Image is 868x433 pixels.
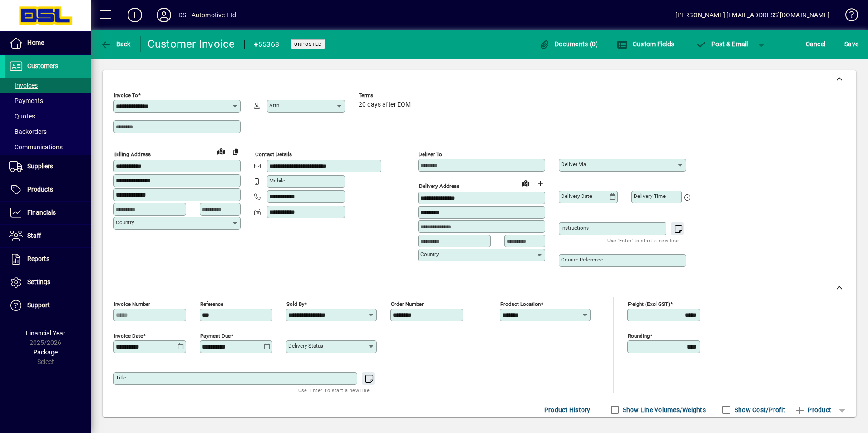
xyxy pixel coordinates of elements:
[298,385,370,395] mat-hint: Use 'Enter' to start a new line
[27,162,53,170] span: Suppliers
[607,235,679,246] mat-hint: Use 'Enter' to start a new line
[804,36,828,52] button: Cancel
[9,82,38,89] span: Invoices
[790,402,836,418] button: Product
[391,301,424,307] mat-label: Order number
[27,186,53,193] span: Products
[794,403,831,417] span: Product
[200,333,231,339] mat-label: Payment due
[539,40,598,48] span: Documents (0)
[200,301,223,307] mat-label: Reference
[9,128,47,135] span: Backorders
[254,37,280,52] div: #55368
[5,225,91,247] a: Staff
[617,40,674,48] span: Custom Fields
[541,402,594,418] button: Product History
[33,349,58,356] span: Package
[100,40,131,48] span: Back
[5,155,91,178] a: Suppliers
[838,2,857,31] a: Knowledge Base
[5,271,91,294] a: Settings
[9,97,43,104] span: Payments
[806,37,826,51] span: Cancel
[420,251,439,257] mat-label: Country
[98,36,133,52] button: Back
[359,101,411,108] span: 20 days after EOM
[518,176,533,190] a: View on map
[269,102,279,108] mat-label: Attn
[844,40,848,48] span: S
[359,93,413,98] span: Terms
[5,108,91,124] a: Quotes
[561,161,586,167] mat-label: Deliver via
[5,32,91,54] a: Home
[228,144,243,159] button: Copy to Delivery address
[733,405,785,414] label: Show Cost/Profit
[27,278,50,285] span: Settings
[691,36,753,52] button: Post & Email
[561,256,603,263] mat-label: Courier Reference
[561,225,589,231] mat-label: Instructions
[27,255,49,262] span: Reports
[5,93,91,108] a: Payments
[711,40,715,48] span: P
[634,193,666,199] mat-label: Delivery time
[120,7,149,23] button: Add
[269,177,285,184] mat-label: Mobile
[286,301,304,307] mat-label: Sold by
[9,143,63,151] span: Communications
[544,403,591,417] span: Product History
[676,8,829,22] div: [PERSON_NAME] [EMAIL_ADDRESS][DOMAIN_NAME]
[148,37,235,51] div: Customer Invoice
[628,301,670,307] mat-label: Freight (excl GST)
[114,333,143,339] mat-label: Invoice date
[288,343,323,349] mat-label: Delivery status
[116,219,134,226] mat-label: Country
[26,330,65,337] span: Financial Year
[27,209,56,216] span: Financials
[27,39,44,46] span: Home
[114,92,138,98] mat-label: Invoice To
[533,176,547,191] button: Choose address
[621,405,706,414] label: Show Line Volumes/Weights
[114,301,150,307] mat-label: Invoice number
[5,178,91,201] a: Products
[842,36,861,52] button: Save
[537,36,601,52] button: Documents (0)
[91,36,141,52] app-page-header-button: Back
[9,113,35,120] span: Quotes
[116,374,126,381] mat-label: Title
[500,301,541,307] mat-label: Product location
[844,37,858,51] span: ave
[214,144,228,158] a: View on map
[27,301,50,309] span: Support
[5,139,91,155] a: Communications
[27,62,58,69] span: Customers
[5,248,91,271] a: Reports
[561,193,592,199] mat-label: Delivery date
[178,8,236,22] div: DSL Automotive Ltd
[5,202,91,224] a: Financials
[419,151,442,157] mat-label: Deliver To
[628,333,650,339] mat-label: Rounding
[615,36,676,52] button: Custom Fields
[695,40,748,48] span: ost & Email
[27,232,41,239] span: Staff
[5,294,91,317] a: Support
[149,7,178,23] button: Profile
[5,78,91,93] a: Invoices
[294,41,322,47] span: Unposted
[5,124,91,139] a: Backorders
